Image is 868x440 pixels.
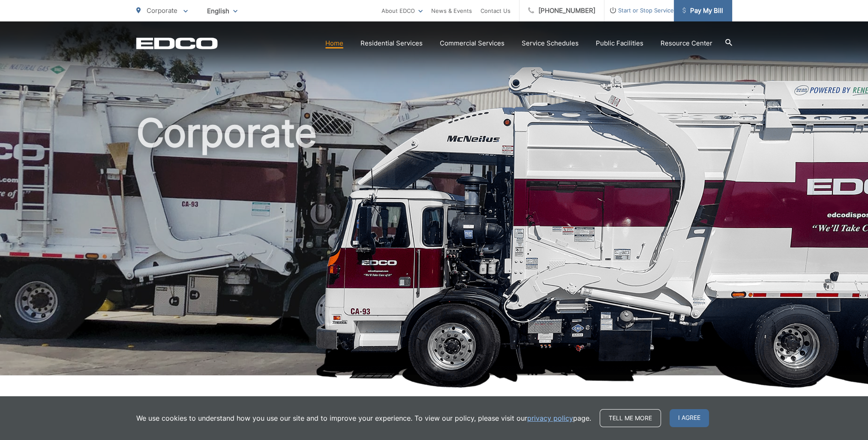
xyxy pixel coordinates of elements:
h1: Corporate [136,112,732,383]
a: EDCD logo. Return to the homepage. [136,37,218,49]
span: English [201,3,244,18]
a: Tell me more [600,409,661,427]
a: Resource Center [661,38,712,48]
span: Corporate [147,6,177,15]
a: Home [325,38,343,48]
a: Residential Services [360,38,423,48]
a: News & Events [431,6,472,16]
a: Contact Us [481,6,511,16]
a: About EDCO [381,6,423,16]
a: Public Facilities [596,38,643,48]
a: Commercial Services [440,38,505,48]
span: I agree [670,409,709,427]
span: Pay My Bill [682,6,723,16]
a: Service Schedules [522,38,579,48]
p: We use cookies to understand how you use our site and to improve your experience. To view our pol... [136,413,591,423]
a: privacy policy [527,413,573,423]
